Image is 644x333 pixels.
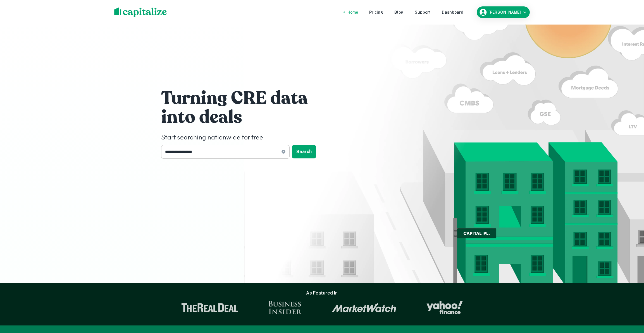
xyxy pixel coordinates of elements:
[268,301,302,314] img: Business Insider
[488,10,521,14] h6: [PERSON_NAME]
[347,9,358,15] a: Home
[332,303,396,312] img: Market Watch
[477,6,530,18] button: [PERSON_NAME]
[114,7,167,17] img: capitalize-logo.png
[161,87,329,109] h1: Turning CRE data
[306,290,338,296] h6: As Featured In
[394,9,404,15] a: Blog
[292,145,316,158] button: Search
[181,303,238,312] img: The Real Deal
[426,301,463,314] img: Yahoo Finance
[369,9,383,15] a: Pricing
[161,106,329,128] h1: into deals
[161,133,329,143] h4: Start searching nationwide for free.
[415,9,431,15] a: Support
[442,9,463,15] a: Dashboard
